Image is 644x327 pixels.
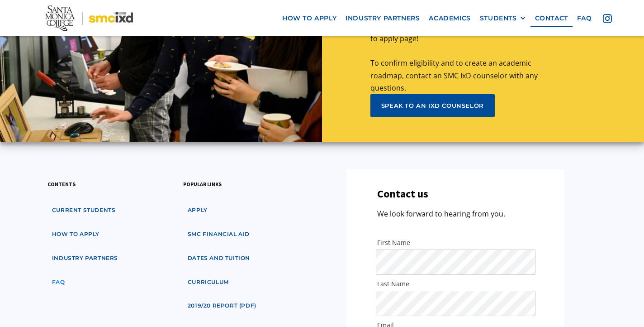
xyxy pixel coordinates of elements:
[377,188,428,201] h3: Contact us
[45,5,133,31] img: Santa Monica College - SMC IxD logo
[47,180,76,188] h3: contents
[183,298,261,314] a: 2019/20 Report (pdf)
[424,10,475,27] a: Academics
[603,14,612,23] img: icon - instagram
[183,274,233,291] a: curriculum
[377,238,534,247] label: First Name
[183,250,255,267] a: dates and tuition
[47,226,104,243] a: how to apply
[573,10,597,27] a: faq
[530,10,573,27] a: contact
[47,250,123,267] a: industry partners
[47,274,70,291] a: faq
[183,226,254,243] a: SMC financial aid
[183,202,212,219] a: apply
[480,14,526,22] div: STUDENTS
[377,208,505,220] p: We look forward to hearing from you.
[341,10,424,27] a: industry partners
[480,14,517,22] div: STUDENTS
[381,101,484,110] div: speak to an ixd counselor
[183,180,222,188] h3: popular links
[370,8,548,94] p: New students are accepted annually. Learn more about our application process by visiting our how ...
[278,10,341,27] a: how to apply
[47,202,120,219] a: Current students
[377,279,534,289] label: Last Name
[370,94,495,117] a: speak to an ixd counselor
